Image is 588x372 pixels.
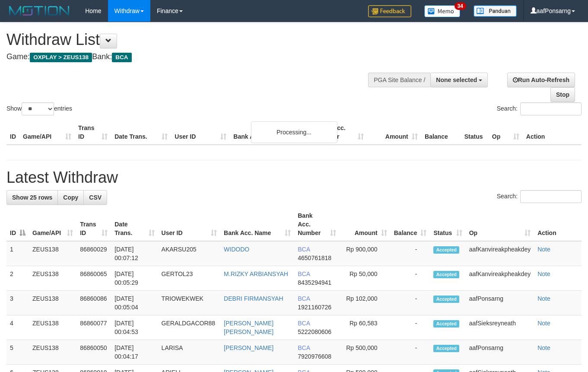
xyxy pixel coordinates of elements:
td: 86860077 [76,315,111,340]
a: CSV [83,190,107,205]
td: 4 [6,315,29,340]
span: CSV [89,194,102,201]
span: Accepted [433,320,459,327]
img: Button%20Memo.svg [424,5,461,17]
a: WIDODO [224,246,249,253]
th: Bank Acc. Number: activate to sort column ascending [294,208,339,241]
td: 2 [6,266,29,291]
td: AKARSU205 [158,241,221,266]
span: None selected [436,76,477,83]
a: Show 25 rows [6,190,58,205]
a: Copy [57,190,84,205]
img: MOTION_logo.png [6,4,72,17]
td: aafKanvireakpheakdey [466,241,534,266]
td: Rp 50,000 [340,266,391,291]
span: Accepted [433,271,459,278]
span: Accepted [433,345,459,352]
span: BCA [298,295,310,302]
img: panduan.png [474,5,517,17]
th: Game/API [19,120,75,145]
td: 5 [6,340,29,365]
a: [PERSON_NAME] [224,344,273,351]
th: ID [6,120,19,145]
th: Balance: activate to sort column ascending [391,208,430,241]
th: Date Trans.: activate to sort column ascending [111,208,158,241]
select: Showentries [22,102,54,115]
label: Search: [497,190,582,203]
td: 86860086 [76,291,111,315]
th: Trans ID [75,120,111,145]
td: Rp 500,000 [340,340,391,365]
td: - [391,291,430,315]
td: Rp 60,583 [340,315,391,340]
label: Search: [497,102,582,115]
th: User ID [171,120,230,145]
span: Copy 4650761818 to clipboard [298,254,331,261]
a: M.RIZKY ARBIANSYAH [224,270,288,277]
a: Stop [550,87,575,102]
span: Copy [63,194,78,201]
img: Feedback.jpg [368,5,411,17]
td: aafKanvireakpheakdey [466,266,534,291]
td: aafPonsarng [466,291,534,315]
th: Trans ID: activate to sort column ascending [76,208,111,241]
td: [DATE] 00:04:53 [111,315,158,340]
td: aafSieksreyneath [466,315,534,340]
th: Status [461,120,489,145]
button: None selected [430,73,488,87]
input: Search: [520,190,582,203]
span: BCA [298,320,310,327]
th: Action [534,208,582,241]
span: Copy 5222080606 to clipboard [298,328,331,335]
th: Amount [367,120,421,145]
td: [DATE] 00:05:29 [111,266,158,291]
td: - [391,315,430,340]
span: Copy 8435294941 to clipboard [298,279,331,286]
th: Op: activate to sort column ascending [466,208,534,241]
div: Processing... [251,121,337,143]
th: Action [523,120,582,145]
a: Note [537,270,550,277]
td: 3 [6,291,29,315]
td: 86860050 [76,340,111,365]
th: Date Trans. [111,120,171,145]
td: LARISA [158,340,221,365]
a: Note [537,295,550,302]
td: TRIOWEKWEK [158,291,221,315]
td: ZEUS138 [29,315,76,340]
th: Bank Acc. Name [230,120,313,145]
th: Game/API: activate to sort column ascending [29,208,76,241]
span: Accepted [433,246,459,254]
th: User ID: activate to sort column ascending [158,208,221,241]
td: ZEUS138 [29,266,76,291]
td: Rp 900,000 [340,241,391,266]
td: 1 [6,241,29,266]
td: - [391,241,430,266]
span: Copy 7920976608 to clipboard [298,353,331,360]
td: 86860029 [76,241,111,266]
a: Run Auto-Refresh [507,73,575,87]
label: Show entries [6,102,72,115]
td: [DATE] 00:04:17 [111,340,158,365]
th: Bank Acc. Name: activate to sort column ascending [220,208,294,241]
td: [DATE] 00:05:04 [111,291,158,315]
td: 86860065 [76,266,111,291]
a: Note [537,344,550,351]
h1: Withdraw List [6,31,383,48]
td: aafPonsarng [466,340,534,365]
th: Amount: activate to sort column ascending [340,208,391,241]
div: PGA Site Balance / [368,73,430,87]
span: BCA [298,344,310,351]
a: [PERSON_NAME] [PERSON_NAME] [224,320,273,335]
span: OXPLAY > ZEUS138 [30,53,92,62]
td: ZEUS138 [29,241,76,266]
th: Op [489,120,523,145]
span: BCA [298,246,310,253]
td: - [391,266,430,291]
span: Copy 1921160726 to clipboard [298,304,331,311]
a: Note [537,320,550,327]
th: Status: activate to sort column ascending [430,208,465,241]
a: Note [537,246,550,253]
span: 34 [455,2,466,10]
a: DEBRI FIRMANSYAH [224,295,283,302]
